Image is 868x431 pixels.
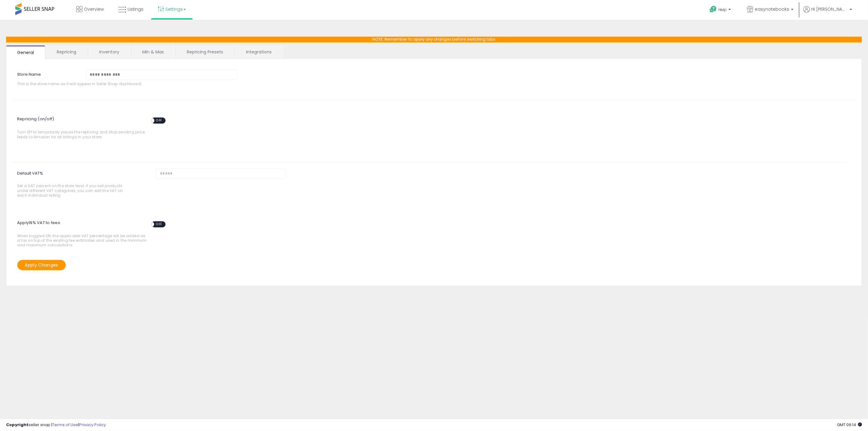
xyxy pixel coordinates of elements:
label: Store Name [13,70,81,78]
i: Get Help [709,5,717,13]
label: Default VAT% [13,168,151,201]
span: OFF [154,222,164,227]
span: Overview [84,6,104,12]
span: When toggled ON, the applicable VAT percentage will be added as a tax on top of the existing fee ... [17,218,148,248]
span: Turn Off to temporarily pause the repricing and stop sending price feeds to Amazon for all listin... [17,114,148,139]
span: Hi [PERSON_NAME] [811,6,848,12]
span: easynotebooks [755,6,789,12]
span: Help [718,7,727,12]
a: Hi [PERSON_NAME] [803,6,852,20]
a: Repricing [46,45,87,58]
button: Apply Changes [17,260,66,270]
a: Repricing Presets [176,45,234,58]
p: NOTE: Remember to apply any changes before switching tabs [6,37,862,42]
a: Integrations [235,45,283,58]
a: Help [705,1,737,20]
span: Set a VAT percent on the store level. If you sell products under different VAT categories, you ca... [17,183,128,197]
span: OFF [154,118,164,123]
a: General [6,45,45,59]
span: Listings [128,6,143,12]
a: Inventory [88,45,130,58]
span: Repricing (on/off) [17,113,171,130]
span: Apply 19 % VAT to fees [17,217,171,234]
a: Min & Max [131,45,175,58]
span: This is the store name as it will appear in Seller Snap dashboard. [17,81,243,86]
